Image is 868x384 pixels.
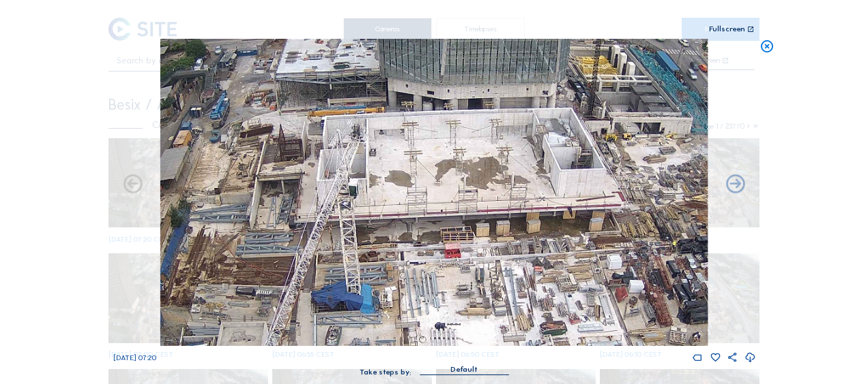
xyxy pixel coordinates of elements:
[709,25,745,33] div: Fullscreen
[360,368,411,376] div: Take steps by:
[160,39,708,346] img: Image
[450,364,478,376] div: Default
[121,174,144,196] i: Forward
[724,174,747,196] i: Back
[113,353,156,362] span: [DATE] 07:20
[420,364,508,374] div: Default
